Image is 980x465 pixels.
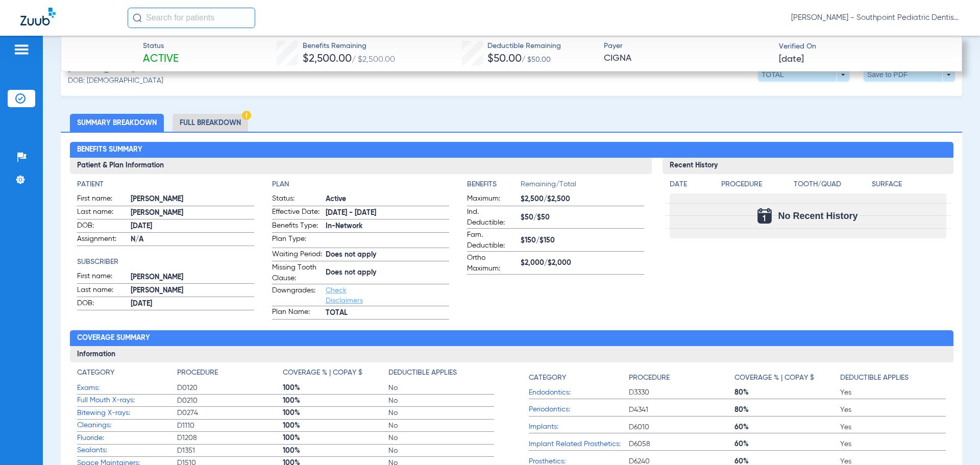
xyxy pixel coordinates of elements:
span: No [388,383,494,393]
span: $2,500.00 [303,54,352,64]
span: Implants: [529,422,629,432]
span: No [388,421,494,431]
span: Fluoride: [77,433,177,444]
span: [PERSON_NAME] [131,194,254,205]
span: [DATE] [131,221,254,232]
span: / $2,500.00 [352,56,395,64]
span: Effective Date: [272,207,322,219]
span: Fam. Deductible: [467,230,517,251]
span: Does not apply [326,267,449,278]
app-breakdown-title: Coverage % | Copay $ [283,368,388,382]
span: 60% [734,422,840,432]
span: [PERSON_NAME] [131,285,254,296]
span: N/A [131,234,254,245]
span: Full Mouth X-rays: [77,395,177,406]
span: Yes [840,422,946,432]
span: [PERSON_NAME] [131,272,254,283]
span: $50.00 [487,54,522,64]
span: Status [143,41,179,52]
app-breakdown-title: Procedure [721,179,791,193]
button: TOTAL [758,67,849,82]
span: No [388,446,494,456]
h4: Subscriber [77,257,254,267]
span: Assignment: [77,234,127,246]
span: 100% [283,433,388,443]
app-breakdown-title: Coverage % | Copay $ [734,368,840,386]
span: Cleanings: [77,420,177,431]
img: Hazard [242,111,251,120]
app-breakdown-title: Surface [872,179,946,193]
h4: Category [77,368,114,378]
span: No Recent History [778,211,857,221]
h4: Date [670,179,713,190]
span: $2,500/$2,500 [521,194,644,205]
span: Last name: [77,207,127,219]
span: [PERSON_NAME] [131,208,254,218]
span: D6010 [629,422,734,432]
span: 100% [283,446,388,456]
h4: Tooth/Quad [794,179,868,190]
h4: Surface [872,179,946,190]
span: Sealants: [77,445,177,456]
h4: Coverage % | Copay $ [283,368,362,378]
a: Check Disclaimers [326,287,363,304]
span: Active [143,52,179,66]
app-breakdown-title: Tooth/Quad [794,179,868,193]
span: 80% [734,387,840,398]
app-breakdown-title: Procedure [177,368,283,382]
span: D4341 [629,405,734,415]
h4: Category [529,373,566,383]
input: Search for patients [128,8,255,28]
span: No [388,433,494,443]
span: Missing Tooth Clause: [272,262,322,284]
app-breakdown-title: Procedure [629,368,734,386]
h4: Benefits [467,179,521,190]
span: No [388,396,494,406]
img: hamburger-icon [13,43,30,56]
app-breakdown-title: Benefits [467,179,521,193]
img: Search Icon [133,13,142,22]
span: 100% [283,383,388,393]
span: First name: [77,271,127,283]
span: In-Network [326,221,449,232]
span: Verified On [779,41,945,52]
h2: Benefits Summary [70,142,953,158]
img: Calendar [757,208,772,224]
h4: Procedure [629,373,670,383]
h2: Coverage Summary [70,330,953,347]
span: Benefits Type: [272,221,322,233]
span: No [388,408,494,418]
span: 80% [734,405,840,415]
span: DOB: [77,221,127,233]
span: Waiting Period: [272,249,322,261]
span: 100% [283,396,388,406]
h4: Deductible Applies [840,373,909,383]
span: Ind. Deductible: [467,207,517,228]
iframe: Chat Widget [929,416,980,465]
span: Downgrades: [272,285,322,306]
h4: Patient [77,179,254,190]
span: Status: [272,193,322,206]
span: Exams: [77,383,177,394]
span: Maximum: [467,193,517,206]
span: Remaining/Total [521,179,644,193]
h3: Patient & Plan Information [70,158,652,174]
span: Endodontics: [529,387,629,398]
span: Yes [840,439,946,449]
span: Plan Type: [272,234,322,248]
span: Does not apply [326,250,449,260]
span: Yes [840,387,946,398]
app-breakdown-title: Date [670,179,713,193]
span: 100% [283,408,388,418]
span: Bitewing X-rays: [77,408,177,419]
span: [PERSON_NAME] - Southpoint Pediatric Dentistry [791,13,960,23]
span: Yes [840,405,946,415]
span: / $50.00 [522,56,551,63]
app-breakdown-title: Category [529,368,629,386]
span: DOB: [DEMOGRAPHIC_DATA] [68,76,163,86]
app-breakdown-title: Category [77,368,177,382]
span: D1208 [177,433,283,443]
span: D0274 [177,408,283,418]
span: DOB: [77,298,127,310]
